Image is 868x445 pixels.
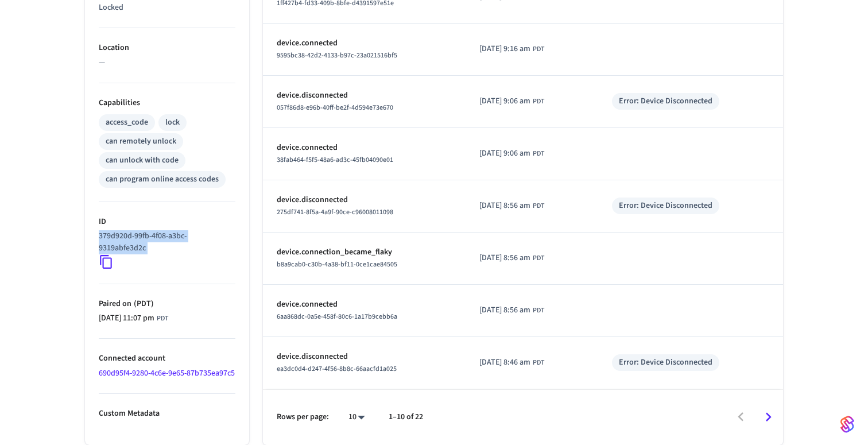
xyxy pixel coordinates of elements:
[479,357,544,369] div: America/Los_Angeles
[277,411,329,423] p: Rows per page:
[479,357,530,369] span: [DATE] 8:46 am
[277,260,397,269] span: b8a9cab0-c30b-4a38-bf11-0ce1cae84505
[479,95,530,107] span: [DATE] 9:06 am
[99,2,235,14] p: Locked
[157,314,168,324] span: PDT
[277,351,452,363] p: device.disconnected
[99,97,235,109] p: Capabilities
[533,44,544,55] span: PDT
[99,298,235,310] p: Paired on
[479,95,544,107] div: America/Los_Angeles
[533,253,544,264] span: PDT
[343,409,370,425] div: 10
[479,304,544,316] div: America/Los_Angeles
[389,411,423,423] p: 1–10 of 22
[99,57,235,69] p: —
[533,149,544,159] span: PDT
[479,148,544,160] div: America/Los_Angeles
[619,200,712,212] div: Error: Device Disconnected
[619,95,712,107] div: Error: Device Disconnected
[479,252,530,264] span: [DATE] 8:56 am
[840,415,854,434] img: SeamLogoGradient.69752ec5.svg
[479,200,530,212] span: [DATE] 8:56 am
[533,96,544,107] span: PDT
[277,37,452,49] p: device.connected
[277,142,452,154] p: device.connected
[106,154,179,167] div: can unlock with code
[99,230,231,254] p: 379d920d-99fb-4f08-a3bc-9319abfe3d2c
[106,117,148,129] div: access_code
[277,364,397,374] span: ea3dc0d4-d247-4f56-8b8c-66aacfd1a025
[277,312,397,322] span: 6aa868dc-0a5e-458f-80c6-1a17b9cebb6a
[277,246,452,258] p: device.connection_became_flaky
[99,408,235,420] p: Custom Metadata
[277,299,452,311] p: device.connected
[106,136,176,148] div: can remotely unlock
[99,42,235,54] p: Location
[277,155,393,165] span: 38fab464-f5f5-48a6-ad3c-45fb04090e01
[277,90,452,102] p: device.disconnected
[479,43,544,55] div: America/Los_Angeles
[479,43,530,55] span: [DATE] 9:16 am
[99,312,154,324] span: [DATE] 11:07 pm
[479,252,544,264] div: America/Los_Angeles
[533,305,544,316] span: PDT
[277,51,397,60] span: 9595bc38-42d2-4133-b97c-23a021516bf5
[165,117,180,129] div: lock
[131,298,154,309] span: ( PDT )
[99,312,168,324] div: America/Los_Angeles
[277,207,393,217] span: 275df741-8f5a-4a9f-90ce-c96008011098
[277,194,452,206] p: device.disconnected
[755,404,782,431] button: Go to next page
[533,201,544,211] span: PDT
[479,304,530,316] span: [DATE] 8:56 am
[619,357,712,369] div: Error: Device Disconnected
[99,367,235,379] a: 690d95f4-9280-4c6e-9e65-87b735ea97c5
[106,173,219,185] div: can program online access codes
[277,103,393,113] span: 057f86d8-e96b-40ff-be2f-4d594e73e670
[479,200,544,212] div: America/Los_Angeles
[99,353,235,365] p: Connected account
[533,358,544,368] span: PDT
[99,216,235,228] p: ID
[479,148,530,160] span: [DATE] 9:06 am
